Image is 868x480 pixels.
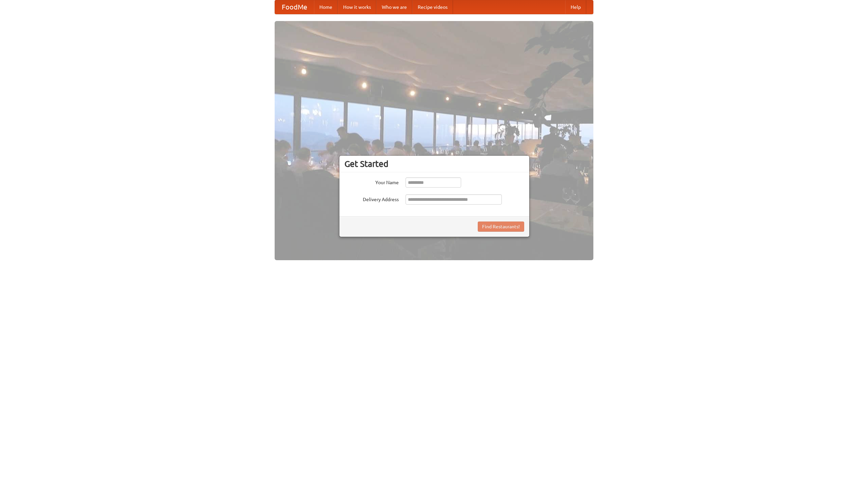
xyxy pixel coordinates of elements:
a: Recipe videos [412,0,453,14]
button: Find Restaurants! [478,222,524,232]
a: How it works [338,0,376,14]
h3: Get Started [344,159,524,169]
label: Delivery Address [344,194,399,203]
a: Help [565,0,586,14]
a: Home [314,0,338,14]
label: Your Name [344,177,399,186]
a: FoodMe [275,0,314,14]
a: Who we are [376,0,412,14]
